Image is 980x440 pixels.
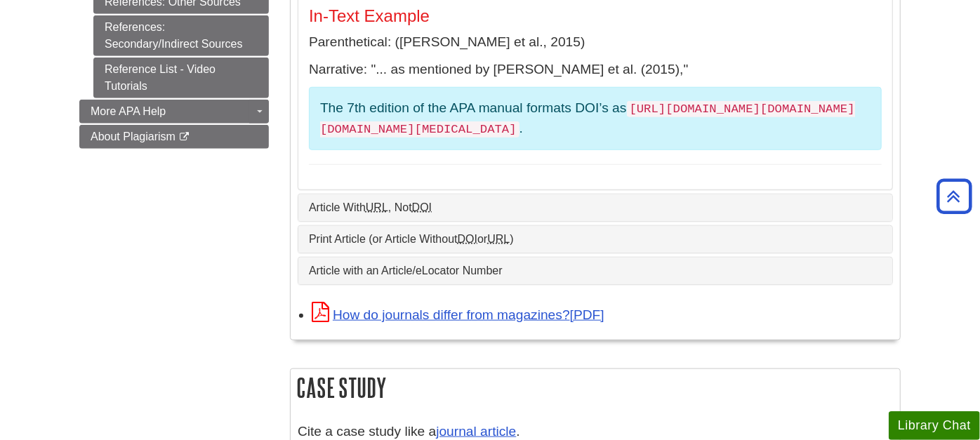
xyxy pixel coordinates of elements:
p: The 7th edition of the APA manual formats DOI’s as . [320,98,870,139]
p: Narrative: "... as mentioned by [PERSON_NAME] et al. (2015)," [309,60,882,80]
button: Library Chat [889,411,980,440]
span: About Plagiarism [91,131,176,142]
abbr: Digital Object Identifier. This is the string of numbers associated with a particular article. No... [458,233,477,245]
abbr: Uniform Resource Locator. This is the web/URL address found in the address bar of a webpage. [487,233,510,245]
abbr: Digital Object Identifier. This is the string of numbers associated with a particular article. No... [412,201,432,213]
h5: In-Text Example [309,7,882,25]
a: References: Secondary/Indirect Sources [93,15,269,56]
i: This link opens in a new window [178,133,190,142]
p: Parenthetical: ([PERSON_NAME] et al., 2015) [309,32,882,53]
span: More APA Help [91,105,166,117]
a: Article WithURL, NotDOI [309,201,882,214]
a: About Plagiarism [79,125,269,149]
a: Reference List - Video Tutorials [93,58,269,98]
h2: Case Study [291,369,900,406]
code: [URL][DOMAIN_NAME][DOMAIN_NAME][DOMAIN_NAME][MEDICAL_DATA] [320,101,855,138]
a: Article with an Article/eLocator Number [309,265,882,277]
a: journal article [436,424,516,439]
a: Print Article (or Article WithoutDOIorURL) [309,233,882,246]
a: Back to Top [932,187,976,206]
a: More APA Help [79,100,269,124]
a: Link opens in new window [312,307,604,322]
abbr: Uniform Resource Locator. This is the web/URL address found in the address bar of a webpage. [366,201,388,213]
